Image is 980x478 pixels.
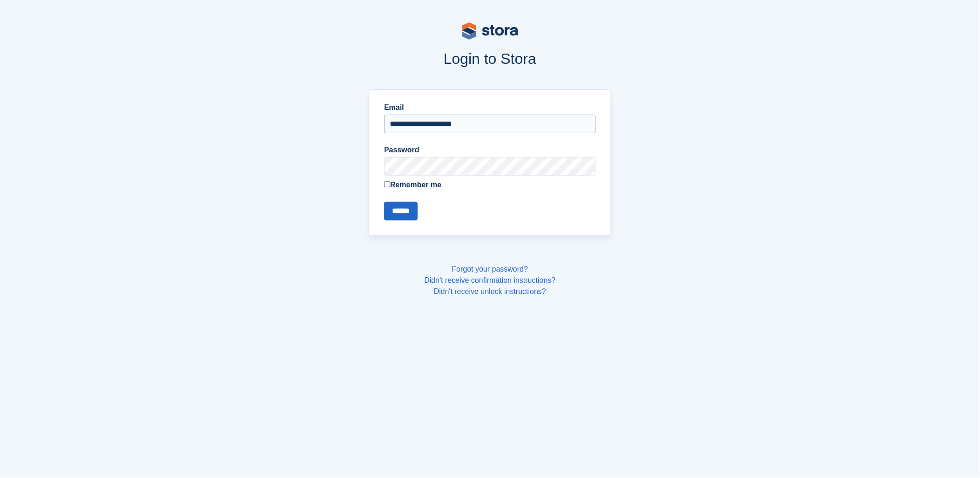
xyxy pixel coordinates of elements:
label: Password [384,144,596,156]
input: Remember me [384,181,390,187]
h1: Login to Stora [192,50,789,67]
img: stora-logo-53a41332b3708ae10de48c4981b4e9114cc0af31d8433b30ea865607fb682f29.svg [462,22,518,40]
label: Remember me [384,179,596,191]
a: Didn't receive unlock instructions? [434,287,546,295]
label: Email [384,102,596,113]
a: Didn't receive confirmation instructions? [424,276,555,284]
a: Forgot your password? [452,265,528,273]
